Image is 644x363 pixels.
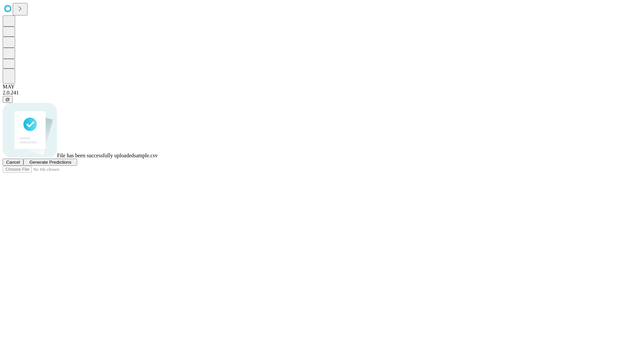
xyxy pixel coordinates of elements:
span: Generate Predictions [29,160,71,165]
div: MAY [3,84,641,90]
button: Generate Predictions [23,159,77,166]
span: @ [5,97,10,102]
span: Cancel [6,160,20,165]
button: Cancel [3,159,23,166]
div: 2.0.241 [3,90,641,96]
button: @ [3,96,13,103]
span: File has been successfully uploaded [57,153,134,158]
span: sample.csv [134,153,158,158]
